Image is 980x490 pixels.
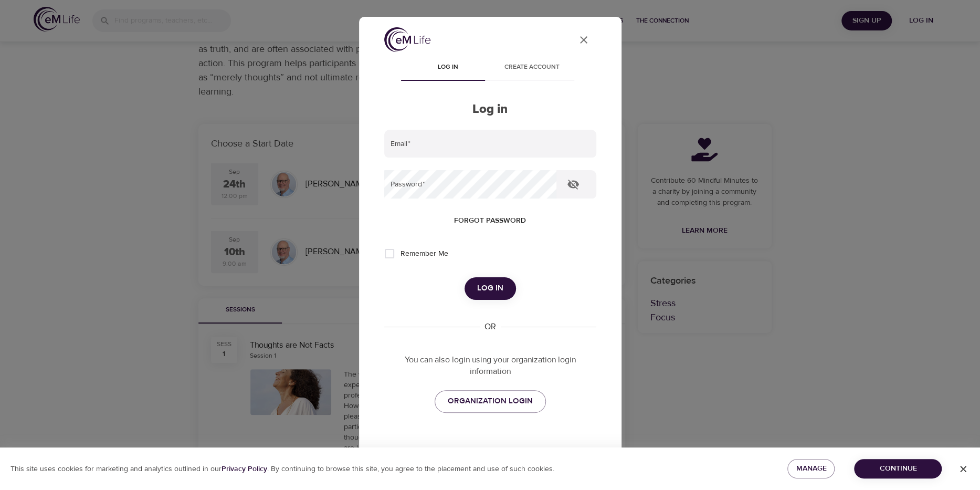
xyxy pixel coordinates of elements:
img: logo [384,27,430,52]
span: Manage [796,462,826,475]
h2: Log in [384,102,596,117]
span: Create account [497,62,568,73]
a: ORGANIZATION LOGIN [435,390,546,412]
a: Contact us [486,447,536,457]
span: ORGANIZATION LOGIN [448,394,533,408]
button: Log in [465,277,516,299]
span: Remember Me [401,248,448,259]
div: Contact us [490,447,536,457]
button: close [571,27,596,53]
p: Need help? [445,446,486,458]
span: Log in [477,282,503,295]
div: OR [480,321,500,333]
span: Log in [413,62,484,73]
button: Forgot password [450,211,530,231]
span: Continue [862,462,933,475]
b: Privacy Policy [222,464,267,474]
div: disabled tabs example [384,56,596,81]
p: You can also login using your organization login information [384,354,596,378]
span: Forgot password [454,214,526,227]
